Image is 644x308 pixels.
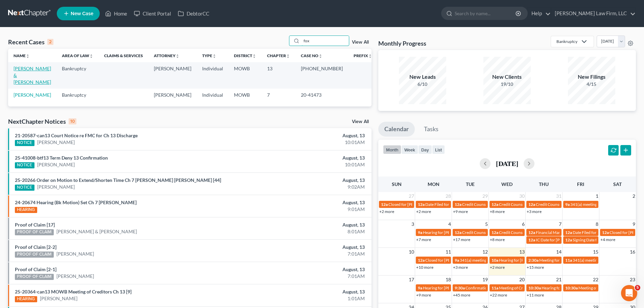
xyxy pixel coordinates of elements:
div: PROOF OF CLAIM [15,252,54,258]
span: 12a [455,230,461,235]
a: +15 more [527,265,544,270]
span: 12a [492,230,498,235]
span: 9a [418,230,422,235]
a: Proof of Claim [2-2] [15,244,56,250]
span: Sun [392,181,402,187]
h3: Monthly Progress [378,39,426,47]
span: 341(a) meeting for [PERSON_NAME] [460,258,525,263]
a: 25-20266 Order on Motion to Extend/Shorten Time Ch 7 [PERSON_NAME] [PERSON_NAME] [44] [15,177,221,183]
span: Signing Date for [PERSON_NAME] [573,237,633,242]
span: 27 [408,192,415,200]
span: 29 [482,192,488,200]
span: 10:30a [528,285,541,290]
a: Area of Lawunfold_more [62,53,93,58]
i: unfold_more [286,54,290,58]
a: 25-20364-can13 MOWB Meeting of Creditors Ch 13 [9] [15,289,132,294]
span: Hearing for [PERSON_NAME] [423,230,476,235]
span: 21 [555,276,562,284]
a: +8 more [490,237,505,242]
i: unfold_more [318,54,323,58]
span: Thu [539,181,549,187]
div: August, 13 [253,266,365,273]
span: 11a [492,285,498,290]
a: [PERSON_NAME] [37,184,75,190]
a: Proof of Claim [2-1] [15,266,56,272]
div: 7:01AM [253,273,365,280]
a: +45 more [453,292,470,298]
div: NOTICE [15,140,34,146]
span: Date Filed for [PERSON_NAME] [573,230,629,235]
span: Date Filed for [GEOGRAPHIC_DATA][PERSON_NAME] & [PERSON_NAME] [425,202,558,207]
a: Tasks [418,122,445,137]
a: DebtorCC [174,7,213,20]
div: PROOF OF CLAIM [15,274,54,280]
a: [PERSON_NAME] Law Firm, LLC [551,7,636,20]
span: 3 [411,220,415,228]
a: [PERSON_NAME] [56,251,94,257]
button: day [418,145,432,154]
span: Closed for [PERSON_NAME] [425,258,476,263]
div: NOTICE [15,162,34,168]
span: 10:30a [565,285,578,290]
span: 9:30a [455,285,465,290]
span: Mon [428,181,439,187]
div: PROOF OF CLAIM [15,229,54,235]
span: 22 [592,276,599,284]
span: 10 [408,248,415,256]
a: Client Portal [130,7,174,20]
span: Hearing for [PERSON_NAME] [499,258,552,263]
div: 10:01AM [253,161,365,168]
div: New Leads [399,73,446,81]
span: 12a [565,230,572,235]
span: Credit Counseling for [PERSON_NAME] [536,202,606,207]
i: unfold_more [368,54,372,58]
div: 10:01AM [253,139,365,146]
a: +2 more [379,209,394,214]
div: 6/10 [399,81,446,88]
h2: [DATE] [496,160,518,167]
span: 1 [595,192,599,200]
span: 20 [519,276,525,284]
span: Fri [577,181,584,187]
div: 19/10 [483,81,531,88]
div: Bankruptcy [556,39,577,44]
span: 14 [555,248,562,256]
td: [PERSON_NAME] [148,62,197,88]
a: [PERSON_NAME] & [PERSON_NAME] [14,66,51,85]
button: week [401,145,418,154]
span: 7 [558,220,562,228]
td: MOWB [229,89,262,101]
span: 12a [418,258,425,263]
i: unfold_more [175,54,180,58]
a: [PERSON_NAME] [40,295,77,302]
span: Credit Counseling for [PERSON_NAME] [462,230,532,235]
a: [PERSON_NAME] [56,273,94,280]
i: unfold_more [252,54,256,58]
a: Chapterunfold_more [267,53,290,58]
div: Recent Cases [8,38,53,46]
a: Calendar [378,122,415,137]
a: +22 more [490,292,507,298]
a: Case Nounfold_more [301,53,323,58]
span: 12a [418,202,425,207]
a: 25-41008-btf13 Term Deny 13 Confirmation [15,155,108,161]
td: Individual [197,89,229,101]
span: Credit Counseling for [PERSON_NAME] [499,202,569,207]
span: Confirmation hearing for [PERSON_NAME] [466,285,542,290]
span: 18 [445,276,452,284]
a: +17 more [453,237,470,242]
span: 2 [632,192,636,200]
span: 31 [555,192,562,200]
div: NOTICE [15,185,34,191]
span: Hearing for [PERSON_NAME] [423,285,476,290]
span: Credit Counseling for [PERSON_NAME] [499,230,569,235]
span: 17 [408,276,415,284]
a: +3 more [527,209,542,214]
span: 12a [492,202,498,207]
a: +9 more [453,209,468,214]
a: Proof of Claim [17] [15,222,55,228]
a: Help [528,7,551,20]
td: Individual [197,62,229,88]
a: +3 more [453,265,468,270]
span: 12a [528,237,535,242]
